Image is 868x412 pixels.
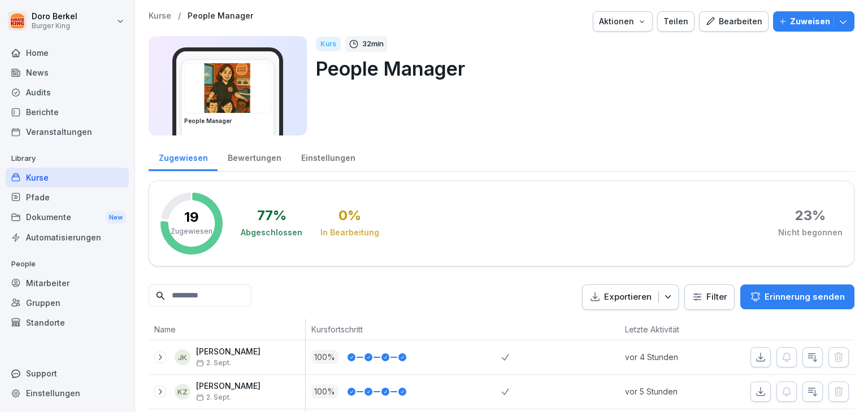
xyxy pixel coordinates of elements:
p: Erinnerung senden [765,291,845,303]
a: Standorte [6,313,129,332]
p: Letzte Aktivität [625,323,711,335]
a: DokumenteNew [6,207,129,228]
a: Berichte [6,102,129,122]
p: / [178,11,181,21]
div: JK [175,349,190,365]
div: Filter [692,291,727,303]
p: Library [6,150,129,168]
h3: People Manager [184,117,271,125]
a: Gruppen [6,293,129,313]
p: [PERSON_NAME] [196,382,261,391]
div: 0 % [338,209,361,222]
a: Kurse [6,168,129,187]
p: vor 4 Stunden [625,351,717,363]
div: Bearbeiten [705,15,762,28]
a: Pfade [6,187,129,207]
a: Mitarbeiter [6,273,129,293]
a: Bewertungen [218,142,291,171]
a: Zugewiesen [149,142,218,171]
div: Dokumente [6,207,129,228]
p: 100 % [311,350,338,364]
div: 23 % [795,209,826,222]
a: Einstellungen [291,142,365,171]
div: Nicht begonnen [778,227,843,238]
p: Zuweisen [790,15,830,28]
div: Support [6,363,129,383]
div: Abgeschlossen [241,227,302,238]
p: Zugewiesen [171,226,212,236]
button: Zuweisen [773,11,854,32]
p: Doro Berkel [32,12,77,21]
a: Kurse [149,11,171,21]
button: Aktionen [593,11,653,32]
button: Bearbeiten [699,11,769,32]
a: Home [6,43,129,63]
p: Name [154,323,300,335]
p: 100 % [311,384,338,398]
button: Exportieren [582,284,679,310]
p: Burger King [32,22,77,30]
span: 2. Sept. [196,393,231,401]
div: KZ [175,384,190,400]
p: Exportieren [604,291,652,304]
a: News [6,63,129,82]
p: vor 5 Stunden [625,385,717,397]
p: People [6,255,129,273]
button: Erinnerung senden [740,284,854,309]
img: xc3x9m9uz5qfs93t7kmvoxs4.png [185,63,271,113]
div: 77 % [257,209,287,222]
p: 19 [184,211,199,224]
a: Einstellungen [6,383,129,403]
a: People Manager [188,11,253,21]
p: 32 min [362,38,384,50]
p: Kursfortschritt [311,323,496,335]
p: [PERSON_NAME] [196,347,261,357]
div: In Bearbeitung [320,227,379,238]
button: Filter [685,285,734,309]
button: Teilen [657,11,695,32]
div: New [106,211,125,224]
span: 2. Sept. [196,359,231,367]
a: Veranstaltungen [6,122,129,142]
div: Teilen [663,15,688,28]
div: Kurs [316,37,341,51]
div: Aktionen [599,15,646,28]
a: Audits [6,82,129,102]
a: Automatisierungen [6,227,129,247]
p: People Manager [316,54,845,83]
